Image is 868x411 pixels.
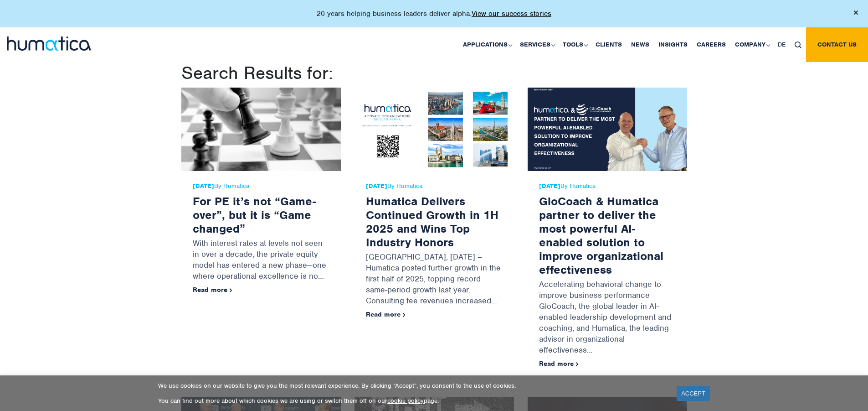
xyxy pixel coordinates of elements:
a: Applications [458,27,515,62]
a: Humatica Delivers Continued Growth in 1H 2025 and Wins Top Industry Honors [366,194,498,250]
a: Company [730,27,773,62]
a: Read more [366,310,406,318]
img: arrowicon [576,362,579,366]
p: With interest rates at levels not seen in over a decade, the private equity model has entered a n... [193,235,329,286]
a: Contact us [806,27,868,62]
span: By Humatica [366,182,503,190]
a: GloCoach & Humatica partner to deliver the most powerful AI-enabled solution to improve organizat... [539,194,663,277]
span: By Humatica [539,182,676,190]
p: You can find out more about which cookies we are using or switch them off on our page. [158,397,665,405]
a: Read more [539,359,579,368]
img: Humatica Delivers Continued Growth in 1H 2025 and Wins Top Industry Honors [354,88,514,171]
a: News [627,27,654,62]
img: arrowicon [230,288,232,292]
a: DE [773,27,790,62]
p: We use cookies on our website to give you the most relevant experience. By clicking “Accept”, you... [158,382,665,390]
img: arrowicon [403,313,406,317]
a: Insights [654,27,692,62]
a: View our success stories [472,9,551,18]
a: ACCEPT [677,386,710,401]
p: [GEOGRAPHIC_DATA], [DATE] – Humatica posted further growth in the first half of 2025, topping rec... [366,249,503,311]
p: 20 years helping business leaders deliver alpha. [317,9,551,18]
img: logo [7,36,91,51]
a: Services [515,27,558,62]
span: DE [778,41,786,48]
strong: [DATE] [366,182,387,190]
a: Tools [558,27,591,62]
span: By Humatica [193,182,329,190]
img: GloCoach & Humatica partner to deliver the most powerful AI-enabled solution to improve organizat... [528,88,687,171]
img: search_icon [795,42,801,48]
p: Accelerating behavioral change to improve business performance GloCoach, the global leader in AI-... [539,276,676,360]
a: Read more [193,286,232,294]
img: For PE it’s not “Game-over”, but it is “Game changed” [181,88,341,171]
strong: [DATE] [193,182,214,190]
h1: Search Results for: [181,62,687,84]
a: Clients [591,27,627,62]
strong: [DATE] [539,182,560,190]
a: cookie policy [387,397,424,405]
a: Careers [692,27,730,62]
a: For PE it’s not “Game-over”, but it is “Game changed” [193,194,316,236]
